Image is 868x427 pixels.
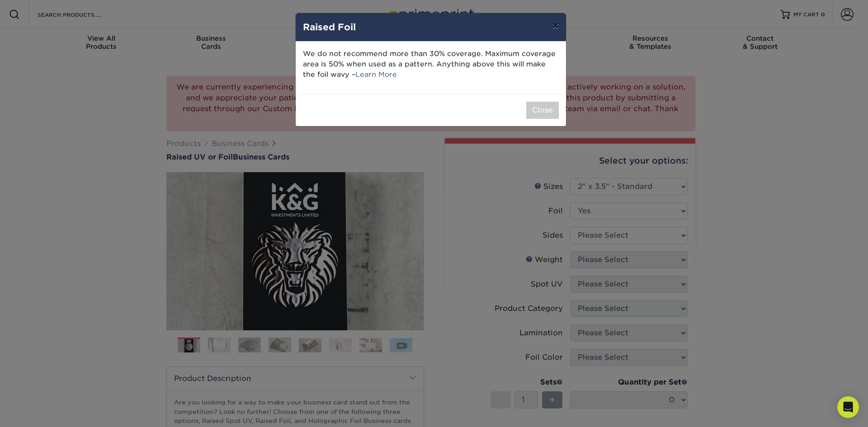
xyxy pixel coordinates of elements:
[837,396,859,418] div: Open Intercom Messenger
[355,70,397,79] a: Learn More
[545,13,566,38] button: ×
[526,102,559,119] button: Close
[303,49,559,80] p: We do not recommend more than 30% coverage. Maximum coverage area is 50% when used as a pattern. ...
[303,20,559,34] h4: Raised Foil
